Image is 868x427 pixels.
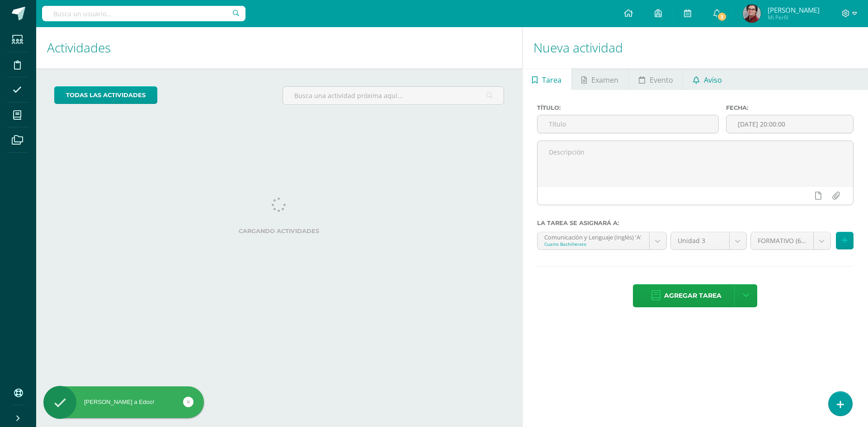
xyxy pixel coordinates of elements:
[537,104,719,111] label: Título:
[47,27,511,68] h1: Actividades
[544,232,642,241] div: Comunicación y Lenguaje (Inglés) 'A'
[629,68,683,90] a: Evento
[704,69,722,91] span: Aviso
[523,68,571,90] a: Tarea
[751,232,830,249] a: FORMATIVO (60.0%)
[664,285,722,307] span: Agregar tarea
[678,232,722,249] span: Unidad 3
[533,27,857,68] h1: Nueva actividad
[591,69,618,91] span: Examen
[683,68,731,90] a: Aviso
[768,14,820,21] span: Mi Perfil
[54,228,504,235] label: Cargando actividades
[671,232,746,249] a: Unidad 3
[538,232,666,249] a: Comunicación y Lenguaje (Inglés) 'A'Cuarto Bachillerato
[542,69,561,91] span: Tarea
[768,5,820,14] span: [PERSON_NAME]
[43,398,204,406] div: [PERSON_NAME] a Edoo!
[726,104,854,111] label: Fecha:
[650,69,673,91] span: Evento
[537,220,854,226] label: La tarea se asignará a:
[572,68,628,90] a: Examen
[717,12,727,22] span: 2
[758,232,807,249] span: FORMATIVO (60.0%)
[54,86,157,104] a: todas las Actividades
[726,115,853,133] input: Fecha de entrega
[42,6,245,21] input: Busca un usuario...
[544,241,642,247] div: Cuarto Bachillerato
[538,115,718,133] input: Título
[743,5,761,23] img: c9a93b4e3ae5c871dba39c2d8a78a895.png
[283,87,503,104] input: Busca una actividad próxima aquí...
